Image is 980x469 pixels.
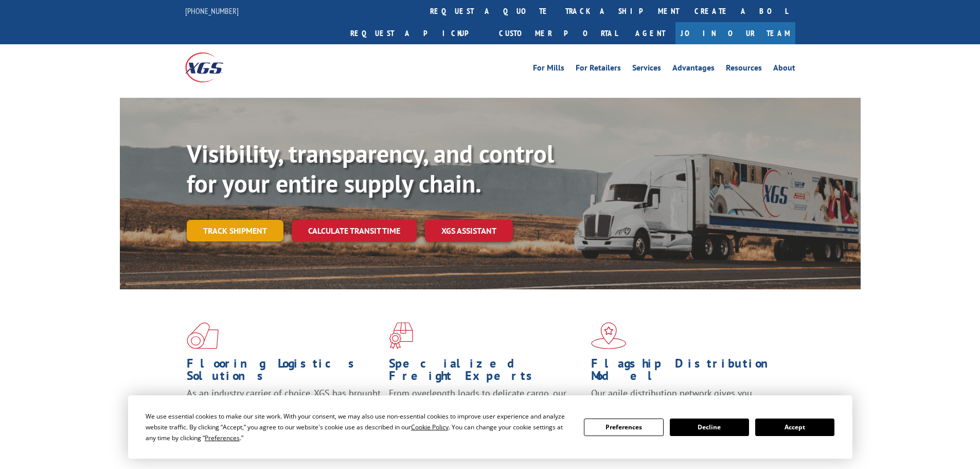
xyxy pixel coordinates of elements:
[591,387,780,411] span: Our agile distribution network gives you nationwide inventory management on demand.
[146,411,572,443] div: We use essential cookies to make our site work. With your consent, we may also use non-essential ...
[591,357,786,387] h1: Flagship Distribution Model
[389,322,413,349] img: xgs-icon-focused-on-flooring-red
[755,419,834,436] button: Accept
[205,433,240,442] span: Preferences
[389,357,583,387] h1: Specialized Freight Experts
[576,64,621,75] a: For Retailers
[128,395,852,459] div: Cookie Consent Prompt
[187,322,219,349] img: xgs-icon-total-supply-chain-intelligence-red
[411,423,449,431] span: Cookie Policy
[292,220,417,242] a: Calculate transit time
[675,22,795,44] a: Join Our Team
[187,387,381,424] span: As an industry carrier of choice, XGS has brought innovation and dedication to flooring logistics...
[773,64,795,75] a: About
[670,419,749,436] button: Decline
[491,22,625,44] a: Customer Portal
[533,64,564,75] a: For Mills
[187,220,283,241] a: Track shipment
[187,357,381,387] h1: Flooring Logistics Solutions
[591,322,627,349] img: xgs-icon-flagship-distribution-model-red
[584,419,663,436] button: Preferences
[625,22,675,44] a: Agent
[187,137,554,199] b: Visibility, transparency, and control for your entire supply chain.
[672,64,715,75] a: Advantages
[425,220,513,242] a: XGS ASSISTANT
[632,64,661,75] a: Services
[185,6,239,16] a: [PHONE_NUMBER]
[389,387,583,433] p: From overlength loads to delicate cargo, our experienced staff knows the best way to move your fr...
[726,64,762,75] a: Resources
[343,22,491,44] a: Request a pickup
